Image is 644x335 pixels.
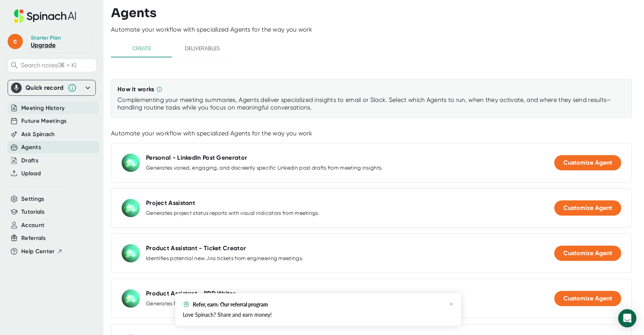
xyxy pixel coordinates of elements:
button: Customize Agent [554,291,621,306]
span: Search notes (⌘ + K) [21,62,76,69]
button: Drafts [21,156,38,165]
div: Starter Plan [31,35,61,41]
span: Create [116,44,167,53]
button: Agents [21,143,41,152]
h3: Agents [111,6,157,20]
div: Product Assistant - PRD Writer [146,290,235,297]
button: Meeting History [21,104,65,113]
img: Product Assistant - PRD Writer [122,289,140,308]
div: Quick record [11,80,92,95]
button: Account [21,221,44,230]
button: Customize Agent [554,200,621,216]
span: Customize Agent [563,204,612,211]
img: Project Assistant [122,199,140,217]
div: Generates project status reports with visual indicators from meetings. [146,210,319,217]
div: Generates varied, engaging, and discreetly specific LinkedIn post drafts from meeting insights. [146,165,383,171]
span: Customize Agent [563,295,612,302]
div: Identifies potential new Jira tickets from engineering meetings. [146,255,303,262]
div: Automate your workflow with specialized Agents for the way you work [111,130,632,137]
button: Customize Agent [554,246,621,261]
span: Customize Agent [563,249,612,257]
a: Upgrade [31,41,56,49]
button: Tutorials [21,208,44,216]
div: Complementing your meeting summaries, Agents deliver specialized insights to email or Slack. Sele... [117,96,625,111]
button: Referrals [21,234,46,243]
span: Customize Agent [563,159,612,166]
div: Project Assistant [146,199,195,207]
div: Personal - LinkedIn Post Generator [146,154,247,162]
span: Deliverables [176,44,228,53]
span: Help Center [21,247,55,256]
button: Ask Spinach [21,130,55,139]
div: Automate your workflow with specialized Agents for the way you work [111,26,644,33]
svg: Complementing your meeting summaries, Agents deliver specialized insights to email or Slack. Sele... [156,86,162,92]
button: Customize Agent [554,155,621,170]
img: Product Assistant - Ticket Creator [122,244,140,262]
div: Product Assistant - Ticket Creator [146,245,246,252]
button: Settings [21,195,44,203]
div: Generates PRDs from meeting discussions. [146,300,252,307]
div: Open Intercom Messenger [618,309,636,327]
div: How it works [117,86,154,93]
button: Help Center [21,247,63,256]
button: Future Meetings [21,117,67,125]
img: Personal - LinkedIn Post Generator [122,154,140,172]
div: Quick record [25,84,64,92]
button: Upload [21,169,41,178]
span: c [8,34,23,49]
